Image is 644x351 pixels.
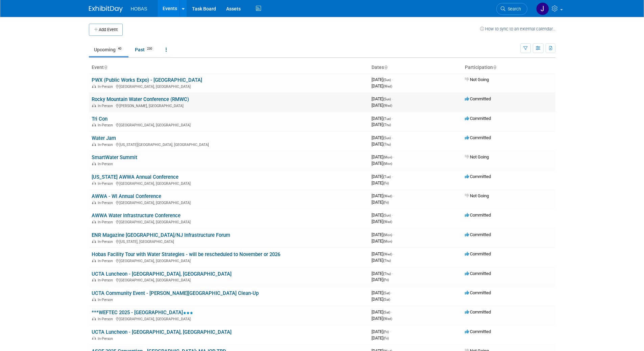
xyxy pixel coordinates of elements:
[372,154,394,159] span: [DATE]
[92,104,96,107] img: In-Person Event
[92,259,96,262] img: In-Person Event
[92,84,96,88] img: In-Person Event
[372,200,389,205] span: [DATE]
[98,162,115,166] span: In-Person
[92,251,280,257] a: Hobas Facility Tour with Water Strategies - will be rescheduled to November or 2026
[372,161,392,166] span: [DATE]
[372,122,391,127] span: [DATE]
[392,116,393,121] span: -
[98,240,115,244] span: In-Person
[496,3,527,15] a: Search
[131,6,147,11] span: HOBAS
[98,84,115,89] span: In-Person
[92,239,366,244] div: [US_STATE], [GEOGRAPHIC_DATA]
[465,290,491,295] span: Committed
[536,2,549,15] img: Jamie Coe
[372,297,390,302] span: [DATE]
[465,77,489,82] span: Not Going
[92,336,96,340] img: In-Person Event
[372,116,393,121] span: [DATE]
[465,116,491,121] span: Committed
[383,278,389,282] span: (Fri)
[92,83,366,89] div: [GEOGRAPHIC_DATA], [GEOGRAPHIC_DATA]
[92,154,137,160] a: SmartWater Summit
[92,123,96,126] img: In-Person Event
[383,201,389,204] span: (Fri)
[393,251,394,256] span: -
[98,220,115,224] span: In-Person
[392,174,393,179] span: -
[372,180,389,185] span: [DATE]
[465,309,491,315] span: Committed
[130,43,159,56] a: Past230
[92,200,366,205] div: [GEOGRAPHIC_DATA], [GEOGRAPHIC_DATA]
[384,65,387,70] a: Sort by Start Date
[383,155,392,159] span: (Mon)
[383,181,389,185] span: (Fri)
[465,193,489,198] span: Not Going
[383,291,390,295] span: (Sat)
[92,278,96,281] img: In-Person Event
[92,201,96,204] img: In-Person Event
[92,142,366,147] div: [US_STATE][GEOGRAPHIC_DATA], [GEOGRAPHIC_DATA]
[383,117,391,121] span: (Tue)
[89,24,123,36] button: Add Event
[98,298,115,302] span: In-Person
[145,46,154,51] span: 230
[98,278,115,282] span: In-Person
[383,214,391,217] span: (Sun)
[98,201,115,205] span: In-Person
[372,193,394,198] span: [DATE]
[383,310,390,314] span: (Sat)
[391,309,392,315] span: -
[372,277,389,282] span: [DATE]
[92,258,366,263] div: [GEOGRAPHIC_DATA], [GEOGRAPHIC_DATA]
[372,239,392,244] span: [DATE]
[92,219,366,224] div: [GEOGRAPHIC_DATA], [GEOGRAPHIC_DATA]
[372,103,392,108] span: [DATE]
[98,259,115,263] span: In-Person
[383,220,392,224] span: (Wed)
[391,290,392,295] span: -
[383,162,392,166] span: (Mon)
[372,142,391,147] span: [DATE]
[98,123,115,127] span: In-Person
[465,271,491,276] span: Committed
[372,77,393,82] span: [DATE]
[372,309,392,315] span: [DATE]
[92,77,202,83] a: PWX (Public Works Expo) - [GEOGRAPHIC_DATA]
[465,251,491,256] span: Committed
[92,290,259,296] a: UCTA Community Event - [PERSON_NAME][GEOGRAPHIC_DATA] Clean-Up
[383,272,391,276] span: (Thu)
[92,174,178,180] a: [US_STATE] AWWA Annual Conference
[92,309,193,316] a: ***WEFTEC 2025 - [GEOGRAPHIC_DATA]
[383,104,392,107] span: (Wed)
[372,329,391,334] span: [DATE]
[89,62,369,73] th: Event
[92,122,366,127] div: [GEOGRAPHIC_DATA], [GEOGRAPHIC_DATA]
[372,135,393,140] span: [DATE]
[92,317,96,320] img: In-Person Event
[383,136,391,140] span: (Sun)
[372,271,393,276] span: [DATE]
[392,96,393,101] span: -
[92,271,232,277] a: UCTA Luncheon - [GEOGRAPHIC_DATA], [GEOGRAPHIC_DATA]
[92,162,96,165] img: In-Person Event
[465,232,491,237] span: Committed
[372,232,394,237] span: [DATE]
[92,181,96,185] img: In-Person Event
[390,329,391,334] span: -
[465,135,491,140] span: Committed
[392,135,393,140] span: -
[92,240,96,243] img: In-Person Event
[383,143,391,146] span: (Thu)
[493,65,496,70] a: Sort by Participation Type
[383,175,391,179] span: (Tue)
[465,96,491,101] span: Committed
[372,258,391,263] span: [DATE]
[98,104,115,108] span: In-Person
[465,329,491,334] span: Committed
[383,298,390,301] span: (Sat)
[383,259,391,262] span: (Thu)
[383,233,392,237] span: (Mon)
